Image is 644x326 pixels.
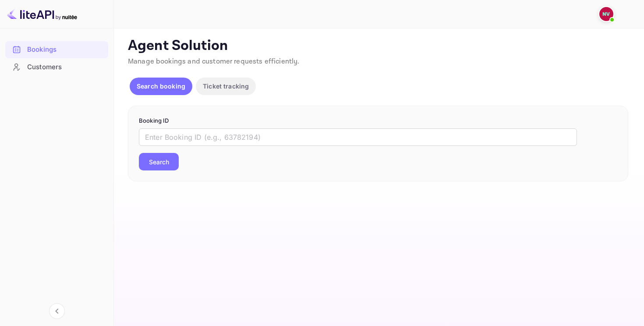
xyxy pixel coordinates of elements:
[5,59,108,75] a: Customers
[139,153,179,170] button: Search
[5,59,108,76] div: Customers
[599,7,613,21] img: Nicholas Valbusa
[203,81,249,91] p: Ticket tracking
[27,62,104,72] div: Customers
[137,81,185,91] p: Search booking
[139,117,617,125] p: Booking ID
[5,41,108,58] div: Bookings
[128,57,300,66] span: Manage bookings and customer requests efficiently.
[49,303,65,319] button: Collapse navigation
[128,37,628,55] p: Agent Solution
[5,41,108,57] a: Bookings
[7,7,77,21] img: LiteAPI logo
[139,128,577,146] input: Enter Booking ID (e.g., 63782194)
[27,45,104,55] div: Bookings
